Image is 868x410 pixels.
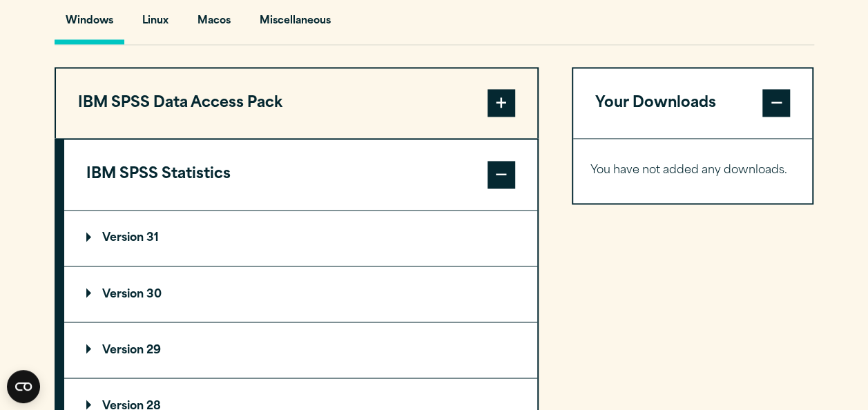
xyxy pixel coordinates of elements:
button: IBM SPSS Statistics [64,139,537,210]
button: Linux [131,5,180,44]
summary: Version 31 [64,211,537,266]
button: Your Downloads [573,68,813,139]
p: You have not added any downloads. [590,161,795,181]
p: Version 29 [86,344,161,355]
button: Windows [55,5,124,44]
button: IBM SPSS Data Access Pack [56,68,537,139]
p: Version 30 [86,289,162,300]
button: Macos [186,5,242,44]
summary: Version 29 [64,322,537,378]
button: Miscellaneous [249,5,342,44]
div: Your Downloads [573,138,813,203]
p: Version 31 [86,233,159,244]
button: Open CMP widget [7,370,40,403]
summary: Version 30 [64,266,537,322]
